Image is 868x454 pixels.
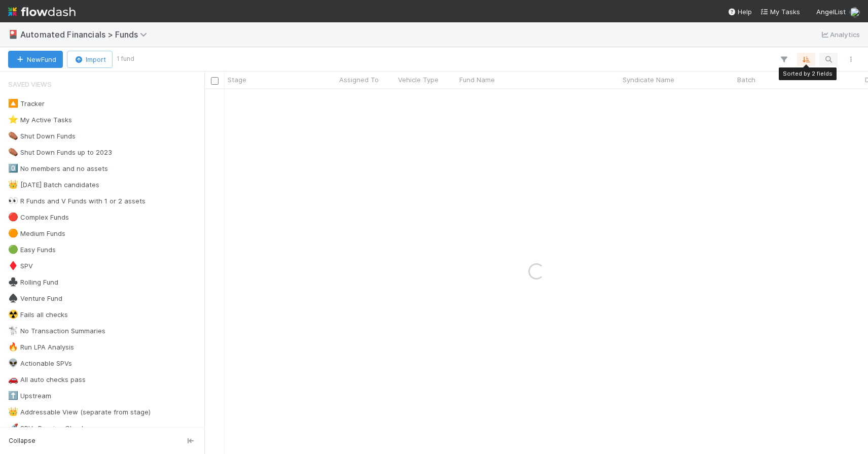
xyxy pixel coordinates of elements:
[8,375,18,383] span: 🚗
[728,7,752,17] div: Help
[8,130,76,143] div: Shut Down Funds
[760,8,800,16] span: My Tasks
[459,75,495,85] span: Fund Name
[8,326,18,335] span: 🐩
[8,292,62,305] div: Venture Fund
[8,211,69,224] div: Complex Funds
[8,390,51,402] div: Upstream
[8,3,76,20] img: logo-inverted-e16ddd16eac7371096b0.svg
[737,75,755,85] span: Batch
[8,97,45,110] div: Tracker
[623,75,674,85] span: Syndicate Name
[8,180,18,189] span: 👑
[8,243,56,256] div: Easy Funds
[8,373,86,386] div: All auto checks pass
[8,261,18,270] span: ♦️
[850,7,860,17] img: avatar_5ff1a016-d0ce-496a-bfbe-ad3802c4d8a0.png
[8,424,18,432] span: 🚀
[67,51,113,68] button: Import
[8,245,18,254] span: 🟢
[8,196,18,205] span: 👀
[8,407,18,416] span: 👑
[228,75,246,85] span: Stage
[8,51,63,68] button: NewFund
[8,310,18,319] span: ☢️
[8,422,89,435] div: SPVs Passing Checks
[8,229,18,237] span: 🟠
[8,148,18,156] span: ⚰️
[760,7,800,17] a: My Tasks
[398,75,439,85] span: Vehicle Type
[339,75,379,85] span: Assigned To
[8,294,18,302] span: ♠️
[8,115,18,124] span: ⭐
[8,30,18,39] span: 🎴
[8,146,112,159] div: Shut Down Funds up to 2023
[8,341,74,354] div: Run LPA Analysis
[8,276,58,289] div: Rolling Fund
[816,8,846,16] span: AngelList
[8,74,52,94] span: Saved Views
[8,114,72,126] div: My Active Tasks
[8,308,68,321] div: Fails all checks
[8,131,18,140] span: ⚰️
[8,99,18,108] span: 🔼
[8,195,146,207] div: R Funds and V Funds with 1 or 2 assets
[820,28,860,41] a: Analytics
[117,54,134,63] small: 1 fund
[8,357,72,370] div: Actionable SPVs
[8,179,99,191] div: [DATE] Batch candidates
[8,227,65,240] div: Medium Funds
[8,359,18,367] span: 👽
[20,29,152,40] span: Automated Financials > Funds
[9,436,35,445] span: Collapse
[8,406,151,418] div: Addressable View (separate from stage)
[8,342,18,351] span: 🔥
[8,164,18,172] span: 0️⃣
[211,77,219,85] input: Toggle All Rows Selected
[8,277,18,286] span: ♣️
[8,391,18,400] span: ⬆️
[8,213,18,221] span: 🔴
[8,260,33,272] div: SPV
[8,162,108,175] div: No members and no assets
[8,325,105,337] div: No Transaction Summaries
